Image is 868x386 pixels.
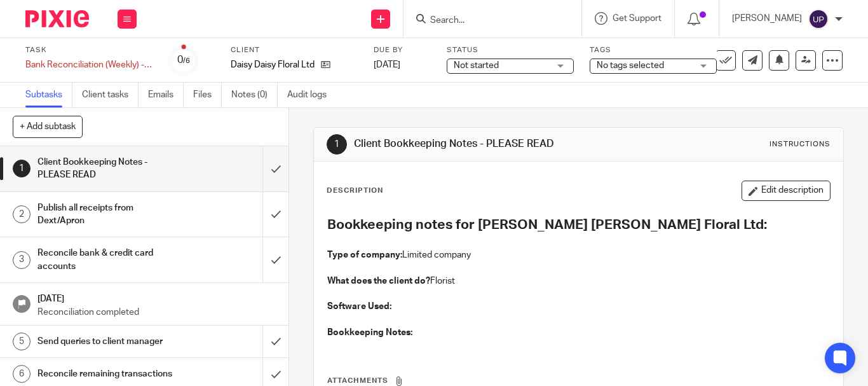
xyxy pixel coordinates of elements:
img: svg%3E [808,9,829,29]
div: 0 [177,53,190,67]
p: Florist [327,275,830,287]
label: Due by [374,45,431,55]
strong: What does the client do? [327,277,430,286]
strong: Type of company: [327,251,402,259]
strong: Bookkeeping notes for [PERSON_NAME] [PERSON_NAME] Floral Ltd: [327,218,767,231]
h1: Client Bookkeeping Notes - PLEASE READ [37,153,179,185]
div: 2 [13,205,31,223]
h1: Send queries to client manager [37,332,179,351]
div: 3 [13,251,31,269]
p: [PERSON_NAME] [732,12,802,25]
div: 1 [13,160,31,177]
div: 6 [13,365,31,383]
p: Description [327,186,383,196]
a: Files [193,83,222,107]
h1: Reconcile bank & credit card accounts [37,244,179,276]
p: Daisy Daisy Floral Ltd [231,59,315,71]
input: Search [429,15,543,27]
a: Notes (0) [231,83,278,107]
label: Status [447,45,574,55]
h1: Client Bookkeeping Notes - PLEASE READ [354,137,606,151]
div: 1 [327,134,347,155]
span: No tags selected [597,61,664,70]
a: Client tasks [82,83,139,107]
button: + Add subtask [13,116,83,137]
strong: Bookkeeping Notes: [327,328,412,337]
span: Get Support [613,14,661,23]
span: [DATE] [374,60,400,69]
small: /6 [183,57,190,64]
h1: Reconcile remaining transactions [37,364,179,383]
label: Task [25,45,153,55]
a: Audit logs [287,83,336,107]
label: Tags [590,45,717,55]
p: Limited company [327,249,830,261]
p: Reconciliation completed [37,306,276,319]
button: Edit description [742,181,831,201]
label: Client [231,45,358,55]
div: 5 [13,333,31,350]
h1: Publish all receipts from Dext/Apron [37,198,179,231]
span: Attachments [327,377,388,384]
a: Subtasks [25,83,72,107]
a: Emails [148,83,184,107]
div: Bank Reconciliation (Weekly) - No automated email [25,59,153,71]
div: Instructions [770,139,831,149]
img: Pixie [25,10,89,27]
strong: Software Used: [327,302,391,311]
span: Not started [454,61,499,70]
h1: [DATE] [37,289,276,305]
